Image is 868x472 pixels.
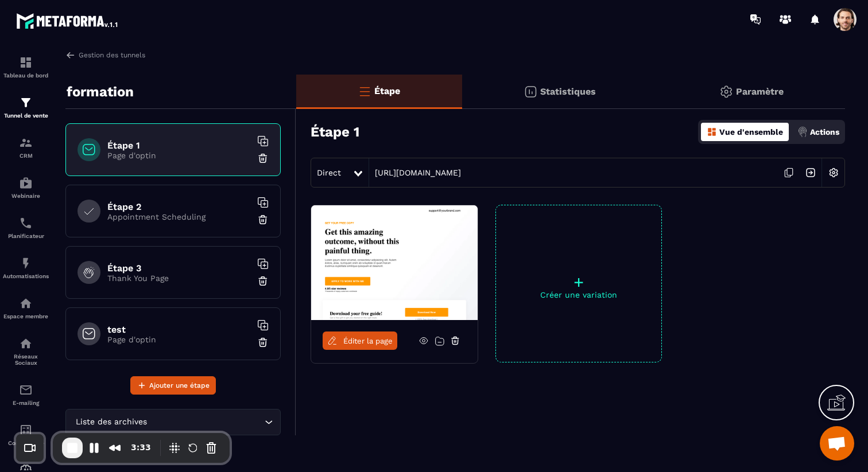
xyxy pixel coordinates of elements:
[107,151,251,160] p: Page d'optin
[3,208,49,248] a: schedulerschedulerPlanificateur
[3,72,49,79] p: Tableau de bord
[736,86,784,97] p: Paramètre
[707,127,717,137] img: dashboard-orange.40269519.svg
[107,324,251,335] h6: test
[3,87,49,127] a: formationformationTunnel de vente
[823,162,844,184] img: setting-w.858f3a88.svg
[800,162,821,184] img: arrow-next.bcc2205e.svg
[257,275,269,287] img: trash
[107,263,251,274] h6: Étape 3
[496,290,661,299] p: Créer une variation
[3,375,49,415] a: emailemailE-mailing
[257,337,269,348] img: trash
[719,85,733,99] img: setting-gr.5f69749f.svg
[65,50,145,60] a: Gestion des tunnels
[820,426,854,461] a: Ouvrir le chat
[107,335,251,344] p: Page d'optin
[323,331,397,350] a: Éditer la page
[374,85,400,96] p: Étape
[107,201,251,212] h6: Étape 2
[317,168,341,177] span: Direct
[19,136,33,150] img: formation
[107,140,251,151] h6: Étape 1
[257,214,269,225] img: trash
[3,313,49,319] p: Espace membre
[3,273,49,279] p: Automatisations
[540,86,596,97] p: Statistiques
[3,328,49,375] a: social-networksocial-networkRéseaux Sociaux
[3,400,49,406] p: E-mailing
[16,10,119,31] img: logo
[3,193,49,199] p: Webinaire
[358,84,371,98] img: bars-o.4a397970.svg
[496,274,661,290] p: +
[19,176,33,190] img: automations
[3,167,49,208] a: automationsautomationsWebinaire
[107,212,251,221] p: Appointment Scheduling
[19,297,33,310] img: automations
[19,423,33,437] img: accountant
[719,127,783,136] p: Vue d'ensemble
[73,416,149,428] span: Liste des archives
[19,337,33,350] img: social-network
[311,124,359,140] h3: Étape 1
[3,288,49,328] a: automationsautomationsEspace membre
[343,337,393,345] span: Éditer la page
[3,353,49,366] p: Réseaux Sociaux
[19,96,33,110] img: formation
[19,256,33,270] img: automations
[3,47,49,87] a: formationformationTableau de bord
[67,80,134,103] p: formation
[107,274,251,283] p: Thank You Page
[65,409,281,435] div: Search for option
[3,153,49,159] p: CRM
[19,216,33,230] img: scheduler
[130,376,216,395] button: Ajouter une étape
[149,380,210,391] span: Ajouter une étape
[369,168,461,177] a: [URL][DOMAIN_NAME]
[65,50,76,60] img: arrow
[810,127,839,136] p: Actions
[3,112,49,119] p: Tunnel de vente
[3,233,49,239] p: Planificateur
[3,415,49,455] a: accountantaccountantComptabilité
[797,127,808,137] img: actions.d6e523a2.png
[257,153,269,164] img: trash
[3,440,49,446] p: Comptabilité
[311,205,478,320] img: image
[19,56,33,69] img: formation
[524,85,537,99] img: stats.20deebd0.svg
[149,416,262,428] input: Search for option
[3,248,49,288] a: automationsautomationsAutomatisations
[19,383,33,397] img: email
[3,127,49,167] a: formationformationCRM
